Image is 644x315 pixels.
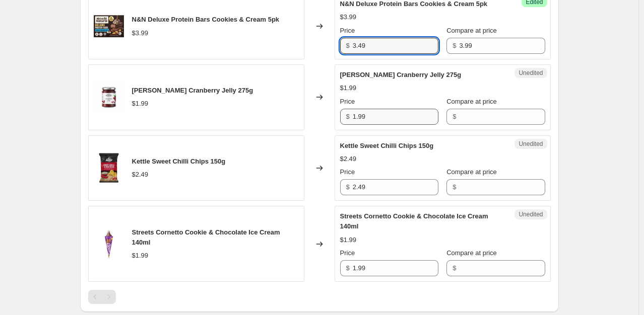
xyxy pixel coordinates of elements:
span: Kettle Sweet Chilli Chips 150g [340,142,434,149]
span: Compare at price [446,249,497,257]
img: Barker_sCranberryJelly275g_80x.png [94,82,124,112]
span: Unedited [519,210,543,218]
span: Unedited [519,140,543,148]
span: Streets Cornetto Cookie & Chocolate Ice Cream 140ml [340,212,488,230]
div: $2.49 [132,170,149,180]
nav: Pagination [88,290,116,304]
span: [PERSON_NAME] Cranberry Jelly 275g [132,87,253,94]
span: Kettle Sweet Chilli Chips 150g [132,157,226,165]
span: $ [346,42,350,49]
div: $1.99 [340,235,357,245]
span: Price [340,249,355,257]
span: Price [340,98,355,105]
span: [PERSON_NAME] Cranberry Jelly 275g [340,71,462,78]
div: $2.49 [340,154,357,164]
span: $ [453,113,456,120]
div: $1.99 [132,251,149,261]
span: N&N Deluxe Protein Bars Cookies & Cream 5pk [132,16,280,23]
div: $3.99 [340,12,357,22]
span: Compare at price [446,27,497,34]
div: $3.99 [132,28,149,38]
img: 6000008_1_80x.avif [94,11,124,41]
img: KettleSweetChilliChips150g_80x.png [94,153,124,183]
span: Compare at price [446,98,497,105]
span: Price [340,168,355,176]
span: $ [453,42,456,49]
span: $ [453,183,456,191]
span: $ [453,264,456,272]
span: $ [346,113,350,120]
span: Compare at price [446,168,497,176]
span: Price [340,27,355,34]
div: $1.99 [340,83,357,93]
span: Unedited [519,69,543,77]
img: OIP_80x.webp [94,229,124,259]
span: $ [346,183,350,191]
div: $1.99 [132,99,149,109]
span: $ [346,264,350,272]
span: Streets Cornetto Cookie & Chocolate Ice Cream 140ml [132,228,280,246]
